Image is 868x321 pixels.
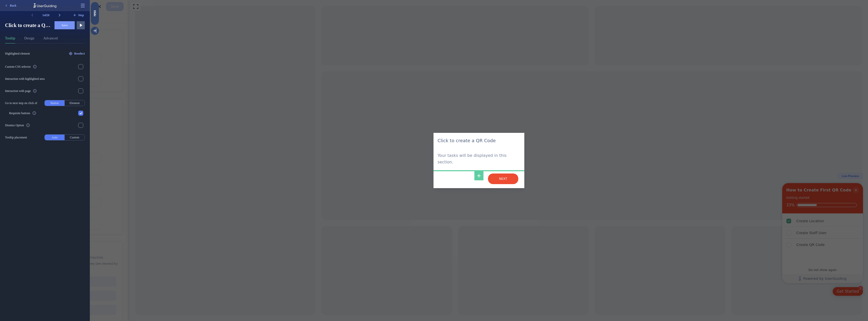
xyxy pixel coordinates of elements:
[5,77,45,81] div: Interaction with highlighted area
[62,23,68,27] span: Save
[653,213,734,274] div: Checklist items
[5,101,37,105] span: Go to next step on click of
[5,35,15,43] button: Tooltip
[65,100,85,106] button: Element
[674,276,717,282] span: Powered by UserGuiding
[655,239,732,250] div: Create QR Code is incomplete.
[36,11,56,19] div: 1 of 20
[657,203,665,207] div: 33%
[55,21,75,29] button: Save
[78,13,84,17] span: Step
[5,52,30,56] span: Highlighted element
[5,89,31,93] div: Interaction with page
[24,35,34,43] button: Design
[45,135,65,140] button: Auto
[708,289,730,294] div: Get Started
[667,242,695,248] div: Create QR Code
[43,35,58,43] button: Advanced
[655,215,732,227] div: Create Location is complete.
[657,187,722,193] div: How to Create First QR Code
[653,183,734,283] div: Checklist Container
[72,11,85,19] button: Step
[653,274,734,283] div: Footer
[9,111,30,115] div: Requisite buttons
[679,268,708,272] div: Do not show again
[10,4,16,8] span: Back
[5,135,27,139] span: Tooltip placement
[74,52,85,56] span: Reselect
[45,100,65,106] button: Button
[69,50,85,58] button: Reselect
[729,286,734,290] div: 2
[5,22,50,29] span: Click to create a QR CodeYour tasks will be displayed in this section.
[667,230,697,236] div: Create Staff User
[667,218,695,224] div: Create Location
[5,123,24,127] div: Dismiss Option
[655,227,732,239] div: Create Staff User is incomplete.
[2,2,19,10] button: Back
[713,174,730,178] span: Live Preview
[703,287,734,296] div: Open Get Started checklist, remaining modules: 2
[724,187,730,193] div: Close Checklist
[5,65,31,69] div: Custom CSS selector
[657,195,680,200] div: Getting started
[65,135,85,140] button: Custom
[657,203,730,207] div: Checklist progress: 33%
